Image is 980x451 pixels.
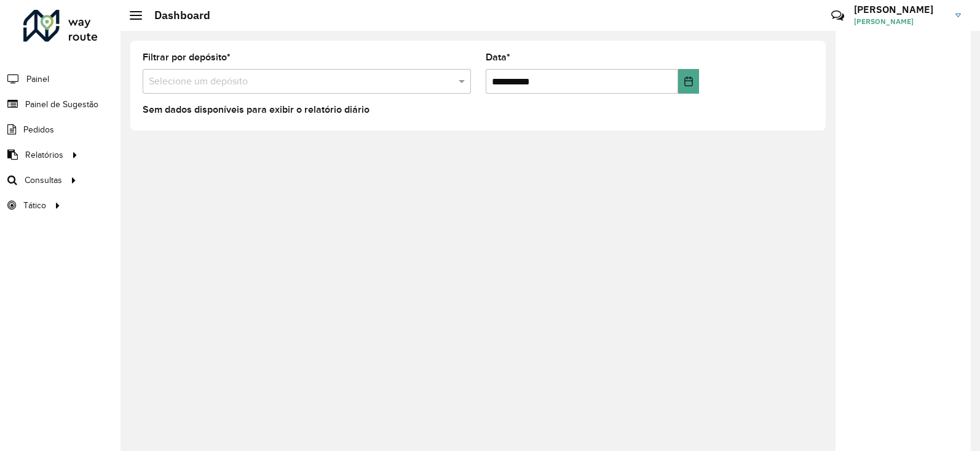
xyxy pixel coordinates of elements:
label: Data [486,50,510,65]
label: Filtrar por depósito [143,50,231,65]
span: Relatórios [25,148,63,161]
span: Painel de Sugestão [25,98,98,111]
span: Painel [26,73,49,86]
h2: Dashboard [142,9,210,22]
h3: [PERSON_NAME] [854,4,946,15]
span: Tático [23,199,46,212]
a: Contato Rápido [824,2,851,29]
label: Sem dados disponíveis para exibir o relatório diário [143,102,369,117]
button: Choose Date [678,69,699,94]
span: Consultas [25,174,62,187]
span: [PERSON_NAME] [854,16,946,27]
span: Pedidos [23,123,54,136]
